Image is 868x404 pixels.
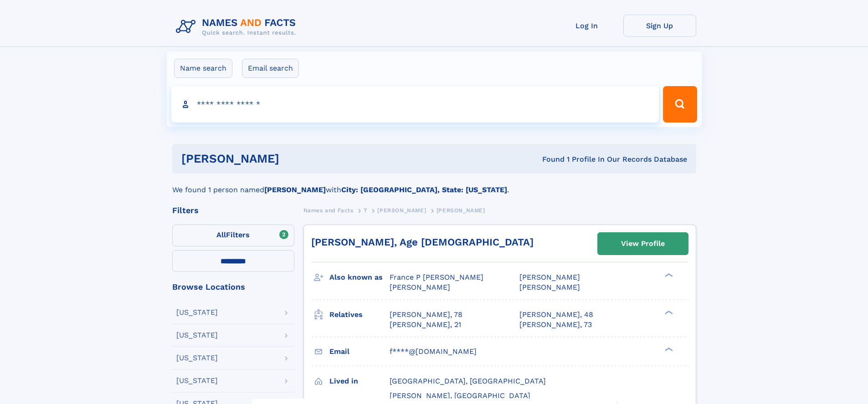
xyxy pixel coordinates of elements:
span: [PERSON_NAME] [390,283,450,291]
span: T [364,207,367,214]
div: Found 1 Profile In Our Records Database [411,154,687,164]
div: [US_STATE] [176,377,218,384]
button: Search Button [663,86,697,123]
a: [PERSON_NAME], 21 [390,320,461,330]
a: Sign Up [623,15,696,37]
h3: Lived in [329,373,390,389]
a: Log In [550,15,623,37]
div: View Profile [621,233,665,254]
a: [PERSON_NAME] [377,205,426,216]
div: Browse Locations [172,283,294,291]
div: [US_STATE] [176,309,218,316]
span: All [216,230,226,239]
span: [GEOGRAPHIC_DATA], [GEOGRAPHIC_DATA] [390,377,546,385]
div: [US_STATE] [176,354,218,362]
h3: Also known as [329,270,390,285]
span: [PERSON_NAME] [437,207,485,214]
a: [PERSON_NAME], 48 [519,310,593,320]
h3: Email [329,344,390,359]
a: [PERSON_NAME], Age [DEMOGRAPHIC_DATA] [311,236,534,248]
a: T [364,205,367,216]
label: Name search [174,59,232,78]
div: [US_STATE] [176,332,218,339]
a: [PERSON_NAME], 78 [390,310,462,320]
span: [PERSON_NAME] [519,283,580,291]
span: France P [PERSON_NAME] [390,273,483,281]
img: Logo Names and Facts [172,15,303,39]
span: [PERSON_NAME] [377,207,426,214]
div: ❯ [663,346,673,352]
span: [PERSON_NAME] [519,273,580,281]
label: Filters [172,225,294,246]
b: City: [GEOGRAPHIC_DATA], State: [US_STATE] [341,185,507,194]
b: [PERSON_NAME] [264,185,326,194]
h1: [PERSON_NAME] [181,153,411,164]
h3: Relatives [329,307,390,322]
a: Names and Facts [303,205,354,216]
div: We found 1 person named with . [172,174,696,195]
span: [PERSON_NAME], [GEOGRAPHIC_DATA] [390,391,530,400]
a: [PERSON_NAME], 73 [519,320,592,330]
div: ❯ [663,272,673,278]
div: Filters [172,206,294,215]
input: search input [171,86,659,123]
label: Email search [242,59,299,78]
div: ❯ [663,309,673,315]
a: View Profile [598,233,688,255]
